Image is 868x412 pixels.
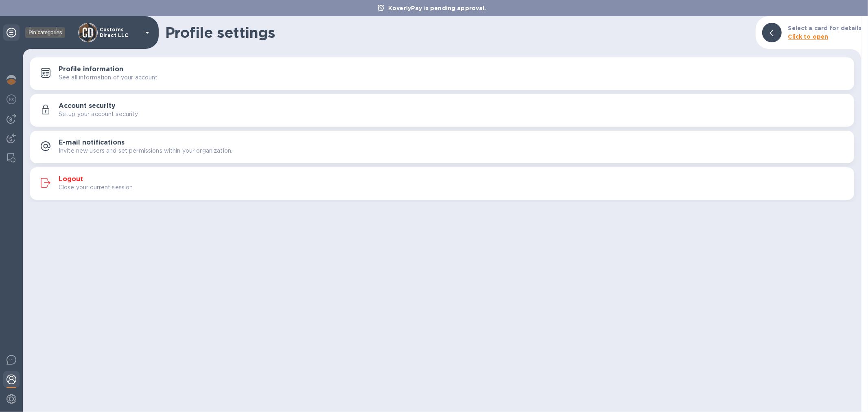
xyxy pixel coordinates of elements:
h3: Logout [59,175,83,183]
button: E-mail notificationsInvite new users and set permissions within your organization. [30,131,854,163]
button: LogoutClose your current session. [30,167,854,200]
p: Customs Direct LLC [100,27,140,38]
button: Profile informationSee all information of your account [30,57,854,90]
p: KoverlyPay is pending approval. [384,4,490,12]
iframe: Chat Widget [686,85,868,412]
p: Close your current session. [59,183,134,192]
p: Invite new users and set permissions within your organization. [59,147,232,155]
h3: Profile information [59,66,123,73]
b: Select a card for details [788,25,861,31]
button: Account securitySetup your account security [30,94,854,127]
img: Logo [29,27,63,37]
h1: Profile settings [165,24,749,41]
p: Setup your account security [59,110,138,118]
h3: E-mail notifications [59,139,125,147]
b: Click to open [788,33,829,40]
h3: Account security [59,102,116,110]
p: See all information of your account [59,73,158,82]
img: Foreign exchange [7,94,16,104]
